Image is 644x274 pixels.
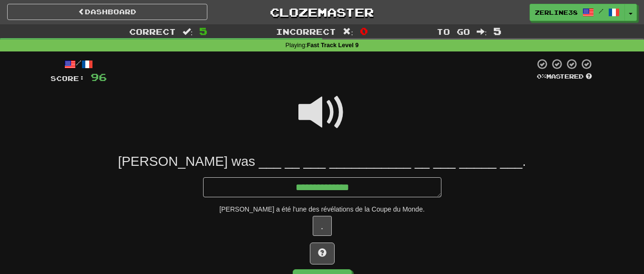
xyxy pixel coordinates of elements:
div: [PERSON_NAME] was ___ __ ___ ___________ __ ___ _____ ___. [51,153,594,170]
span: To go [437,27,470,36]
span: 0 % [537,72,546,80]
span: : [477,28,487,36]
span: 5 [199,25,207,37]
span: / [599,8,603,14]
div: / [51,58,107,70]
a: Dashboard [7,4,207,20]
span: 0 [360,25,368,37]
a: Zerline38 / [530,4,625,21]
div: [PERSON_NAME] a été l'une des révélations de la Coupe du Monde. [51,204,594,214]
strong: Fast Track Level 9 [307,42,359,49]
span: Correct [129,27,176,36]
span: Score: [51,74,85,82]
span: 5 [493,25,501,37]
button: . [313,216,332,236]
span: : [343,28,353,36]
button: Hint! [310,243,335,264]
span: 96 [91,71,107,83]
span: : [183,28,193,36]
span: Incorrect [276,27,336,36]
a: Clozemaster [222,4,422,20]
div: Mastered [535,72,594,81]
span: Zerline38 [535,8,578,17]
